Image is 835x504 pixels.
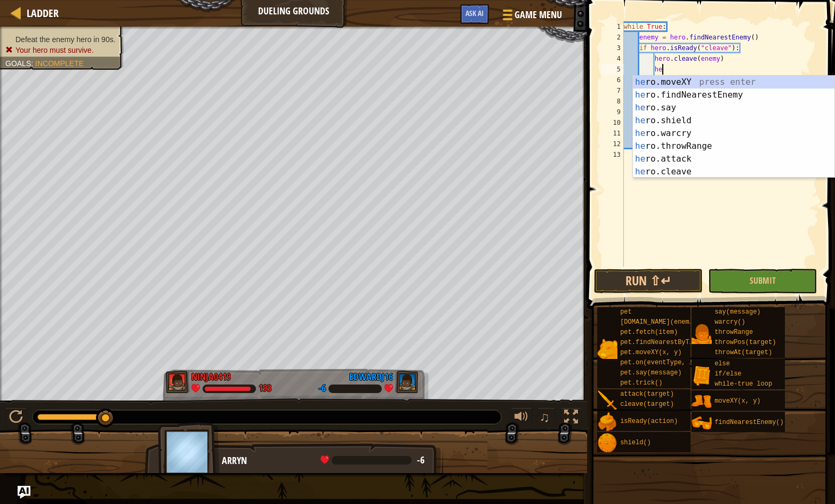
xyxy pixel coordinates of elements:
div: Arryn [222,454,432,468]
div: 13 [602,149,624,160]
span: Incomplete [35,59,84,68]
span: moveXY(x, y) [714,397,760,405]
span: shield() [620,439,651,446]
li: Your hero must survive. [5,45,116,55]
span: Defeat the enemy hero in 90s. [15,35,116,44]
span: throwAt(target) [714,349,772,356]
span: Ladder [27,6,59,20]
div: 193 [259,384,271,394]
div: 7 [602,85,624,96]
span: Submit [750,275,776,286]
div: 9 [602,107,624,117]
span: Ask AI [465,8,484,18]
div: 3 [602,43,624,53]
div: 10 [602,117,624,128]
span: warcry() [714,318,745,326]
div: 5 [602,64,624,75]
span: Your hero must survive. [15,46,94,54]
span: -6 [417,453,424,467]
button: Ask AI [460,4,489,24]
span: pet.findNearestByType(type) [620,339,724,346]
span: Game Menu [515,8,562,22]
div: 6 [602,75,624,85]
button: Toggle fullscreen [560,407,582,429]
div: 1 [602,21,624,32]
img: thang_avatar_frame.png [166,371,189,393]
img: thang_avatar_frame.png [158,422,220,482]
span: findNearestEnemy() [714,419,784,426]
div: edwardj16 [349,370,393,384]
img: portrait.png [692,413,712,433]
div: -6 [318,384,326,394]
span: while-true loop [714,380,772,388]
li: Defeat the enemy hero in 90s. [5,34,116,45]
div: ninja0419 [191,370,231,384]
span: : [31,59,35,68]
div: 2 [602,32,624,43]
img: portrait.png [597,412,617,432]
span: pet.moveXY(x, y) [620,349,681,356]
span: if/else [714,370,741,378]
button: ♫ [537,407,556,429]
span: else [714,360,730,367]
button: Run ⇧↵ [594,269,703,293]
span: throwRange [714,329,753,336]
span: attack(target) [620,390,674,398]
span: cleave(target) [620,401,674,408]
div: 11 [602,128,624,139]
img: portrait.png [597,433,617,453]
img: portrait.png [597,390,617,411]
a: Ladder [21,6,59,20]
button: ⌘ + P: Play [5,407,27,429]
span: pet.fetch(item) [620,329,678,336]
span: pet.on(eventType, handler) [620,359,720,366]
div: 8 [602,96,624,107]
div: 4 [602,53,624,64]
button: Game Menu [494,4,568,29]
img: portrait.png [597,339,617,359]
span: [DOMAIN_NAME](enemy) [620,318,697,326]
span: pet.trick() [620,379,662,387]
div: health: -6.13 / 147 [320,455,424,465]
button: Adjust volume [511,407,532,429]
span: say(message) [714,308,760,316]
img: thang_avatar_frame.png [395,371,418,393]
img: portrait.png [692,324,712,344]
span: Goals [5,59,31,68]
button: Ask AI [18,486,30,499]
button: Submit [708,269,817,293]
span: throwPos(target) [714,339,776,346]
span: ♫ [540,409,550,425]
span: isReady(action) [620,418,678,425]
span: pet.say(message) [620,369,681,377]
div: 12 [602,139,624,149]
img: portrait.png [692,365,712,386]
img: portrait.png [692,391,712,412]
span: pet [620,308,632,316]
